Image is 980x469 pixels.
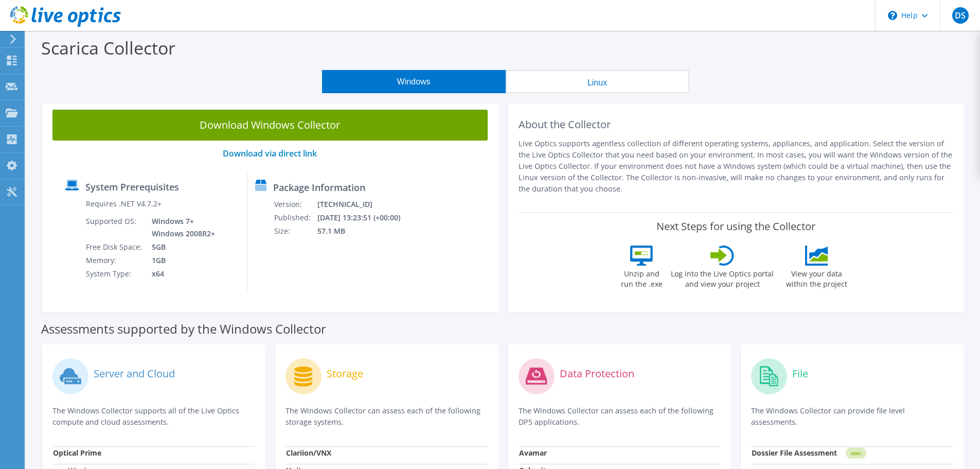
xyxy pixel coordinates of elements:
td: Size: [274,224,317,238]
p: The Windows Collector can assess each of the following storage systems. [286,405,488,428]
strong: Optical Prime [53,448,101,458]
label: System Prerequisites [85,182,179,192]
label: Server and Cloud [94,369,175,379]
td: 57.1 MB [317,224,414,238]
td: [TECHNICAL_ID] [317,198,414,211]
td: Windows 7+ Windows 2008R2+ [144,215,217,240]
label: Assessments supported by the Windows Collector [41,324,326,334]
label: Scarica Collector [41,36,175,60]
strong: Avamar [519,448,547,458]
td: [DATE] 13:23:51 (+00:00) [317,211,414,224]
td: Published: [274,211,317,224]
span: DS [952,7,969,24]
strong: Clariion/VNX [286,448,331,458]
label: Log into the Live Optics portal and view your project [670,266,774,289]
p: Live Optics supports agentless collection of different operating systems, appliances, and applica... [519,138,954,195]
p: The Windows Collector supports all of the Live Optics compute and cloud assessments. [52,405,255,428]
button: Linux [506,70,689,93]
svg: \n [888,11,897,20]
td: x64 [144,267,217,281]
label: Requires .NET V4.7.2+ [86,199,162,209]
strong: Dossier File Assessment [752,448,837,458]
p: The Windows Collector can assess each of the following DPS applications. [519,405,721,428]
td: Supported OS: [85,215,144,240]
td: Version: [274,198,317,211]
label: Next Steps for using the Collector [656,220,815,233]
tspan: NEW! [851,450,861,456]
label: Data Protection [560,369,634,379]
td: 5GB [144,240,217,254]
td: 1GB [144,254,217,267]
td: Memory: [85,254,144,267]
td: System Type: [85,267,144,281]
p: The Windows Collector can provide file level assessments. [751,405,953,428]
label: Storage [327,369,363,379]
label: Package Information [273,182,365,193]
h2: About the Collector [519,118,954,131]
label: Unzip and run the .exe [618,266,665,289]
td: Free Disk Space: [85,240,144,254]
button: Windows [322,70,506,93]
label: View your data within the project [779,266,853,289]
label: File [792,369,808,379]
a: Download Windows Collector [52,110,488,141]
a: Download via direct link [223,148,317,159]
